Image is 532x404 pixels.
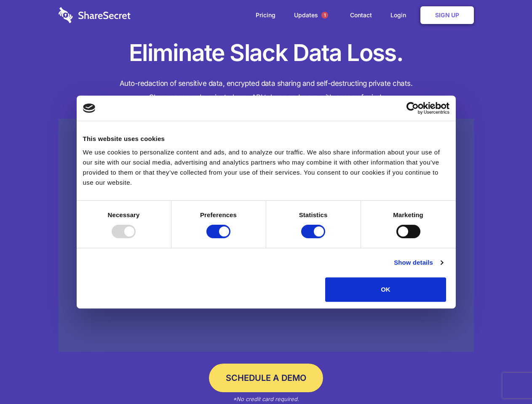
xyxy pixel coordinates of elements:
a: Usercentrics Cookiebot - opens in a new window [376,102,449,114]
a: Wistia video thumbnail [59,119,474,352]
h1: Eliminate Slack Data Loss. [59,38,474,68]
img: logo [83,104,96,113]
a: Login [382,2,419,28]
span: 1 [321,12,328,19]
h4: Auto-redaction of sensitive data, encrypted data sharing and self-destructing private chats. Shar... [59,77,474,104]
button: OK [325,277,446,302]
a: Pricing [247,2,284,28]
div: We use cookies to personalize content and ads, and to analyze our traffic. We also share informat... [83,147,449,188]
a: Contact [342,2,380,28]
a: Show details [394,258,443,268]
div: This website uses cookies [83,134,449,144]
strong: Marketing [393,211,423,218]
a: Schedule a Demo [209,364,323,392]
img: logo-wordmark-white-trans-d4663122ce5f474addd5e946df7df03e33cb6a1c49d2221995e7729f52c070b2.svg [59,7,131,23]
strong: Statistics [299,211,328,218]
a: Sign Up [420,6,474,24]
strong: Preferences [200,211,237,218]
em: *No credit card required. [233,396,299,402]
strong: Necessary [108,211,140,218]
